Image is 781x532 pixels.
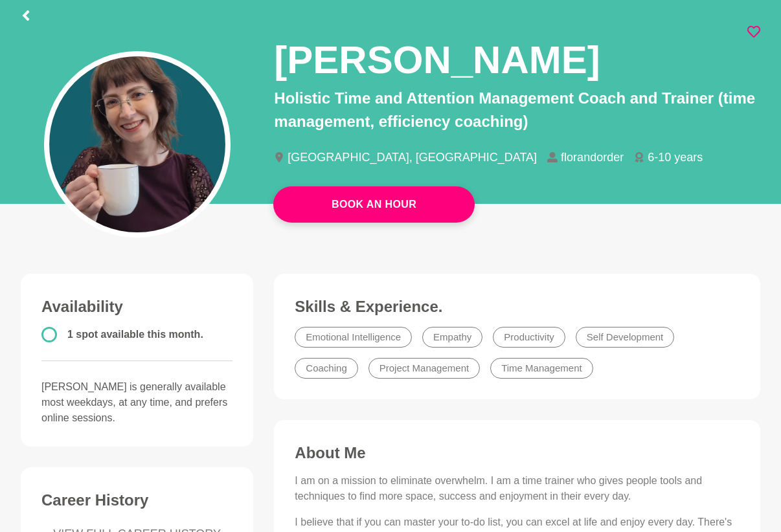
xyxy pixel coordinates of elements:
[67,329,203,340] span: 1 spot available this month.
[274,87,760,133] p: Holistic Time and Attention Management Coach and Trainer (time management, efficiency coaching)
[41,491,232,510] h3: Career History
[295,443,740,463] h3: About Me
[41,379,232,426] p: [PERSON_NAME] is generally available most weekdays, at any time, and prefers online sessions.
[273,186,475,223] a: Book An Hour
[547,151,634,163] li: florandorder
[295,473,740,504] p: I am on a mission to eliminate overwhelm. I am a time trainer who gives people tools and techniqu...
[295,297,740,316] h3: Skills & Experience.
[274,151,547,163] li: [GEOGRAPHIC_DATA], [GEOGRAPHIC_DATA]
[634,151,713,163] li: 6-10 years
[274,36,600,84] h1: [PERSON_NAME]
[41,297,232,316] h3: Availability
